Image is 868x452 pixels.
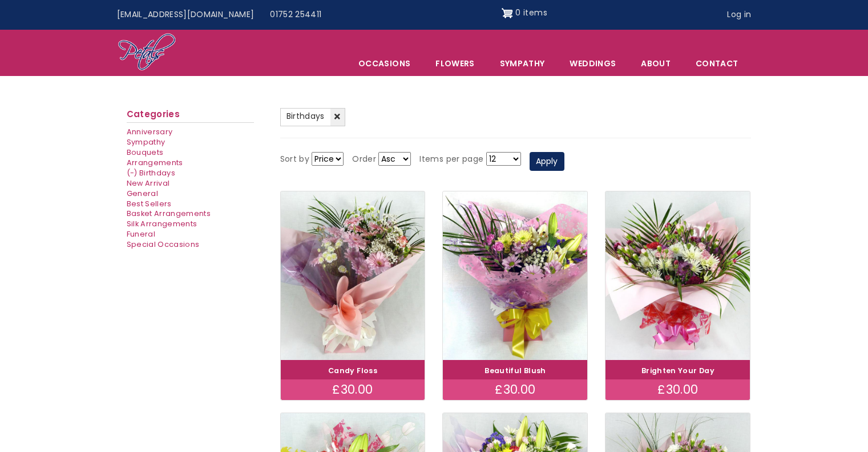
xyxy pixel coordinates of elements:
[502,4,513,22] img: Shopping cart
[423,51,486,75] a: Flowers
[281,191,425,360] img: Candy Floss
[118,33,176,73] img: Home
[346,51,422,75] span: Occasions
[419,153,483,166] label: Items per page
[515,7,547,18] span: 0 items
[127,137,165,147] a: Sympathy
[684,51,750,75] a: Contact
[127,209,211,218] a: Basket Arrangements
[127,158,183,167] a: Arrangements
[127,178,170,188] a: New Arrival
[605,379,750,400] div: £30.00
[280,108,345,126] a: Birthdays
[127,147,164,157] a: Bouquets
[127,109,254,123] h2: Categories
[443,191,587,360] img: Beautiful Blush
[443,379,587,400] div: £30.00
[352,153,376,166] label: Order
[127,219,197,229] a: Silk Arrangements
[286,110,325,122] span: Birthdays
[719,4,759,26] a: Log in
[558,51,628,75] span: Weddings
[139,168,175,178] span: Birthdays
[109,4,263,26] a: [EMAIL_ADDRESS][DOMAIN_NAME]
[262,4,329,26] a: 01752 254411
[127,229,155,239] a: Funeral
[127,199,172,209] a: Best Sellers
[605,191,750,360] img: Brighten Your Day
[280,153,309,166] label: Sort by
[127,168,138,178] span: (-)
[641,366,714,375] a: Brighten Your Day
[502,4,547,22] a: Shopping cart 0 items
[328,366,377,375] a: Candy Floss
[485,366,546,375] a: Beautiful Blush
[530,152,564,171] button: Apply
[127,168,176,178] a: (-) Birthdays
[629,51,683,75] a: About
[127,127,173,137] a: Anniversary
[488,51,557,75] a: Sympathy
[281,379,425,400] div: £30.00
[127,239,200,249] a: Special Occasions
[127,189,158,198] a: General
